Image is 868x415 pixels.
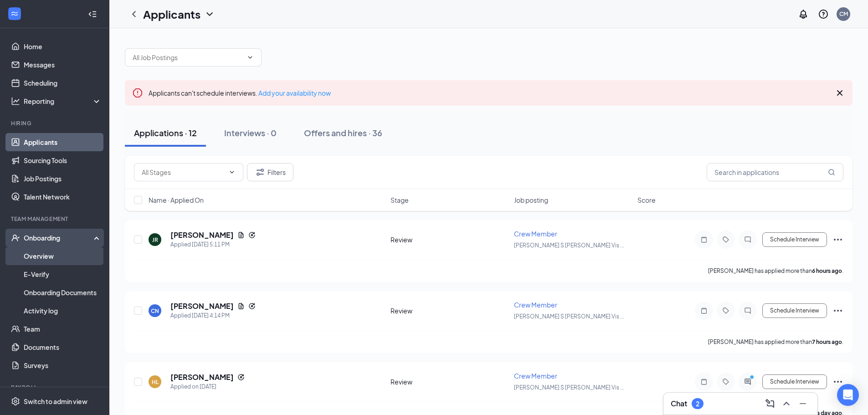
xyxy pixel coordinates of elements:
[11,215,100,223] div: Team Management
[24,320,102,338] a: Team
[304,127,382,138] div: Offers and hires · 36
[696,400,699,408] div: 2
[128,9,139,20] svg: ChevronLeft
[247,163,293,181] button: Filter Filters
[699,236,709,243] svg: Note
[170,372,234,382] h5: [PERSON_NAME]
[88,10,97,19] svg: Collapse
[839,10,848,18] div: CM
[247,54,254,61] svg: ChevronDown
[24,397,87,406] div: Switch to admin view
[699,307,709,314] svg: Note
[11,384,100,391] div: Payroll
[798,9,809,20] svg: Notifications
[152,378,159,386] div: HL
[149,89,331,97] span: Applicants can't schedule interviews.
[24,133,102,151] a: Applicants
[742,236,753,243] svg: ChatInactive
[237,231,245,239] svg: Document
[637,195,656,205] span: Score
[742,307,753,314] svg: ChatInactive
[720,307,731,314] svg: Tag
[708,267,843,275] p: [PERSON_NAME] has applied more than .
[24,169,102,188] a: Job Postings
[224,127,277,138] div: Interviews · 0
[24,283,102,302] a: Onboarding Documents
[24,74,102,92] a: Scheduling
[762,303,827,318] button: Schedule Interview
[24,188,102,206] a: Talent Network
[818,9,829,20] svg: QuestionInfo
[742,378,753,385] svg: ActiveChat
[834,87,845,98] svg: Cross
[514,195,548,205] span: Job posting
[24,302,102,320] a: Activity log
[748,374,759,382] svg: PrimaryDot
[720,378,731,385] svg: Tag
[170,382,245,391] div: Applied on [DATE]
[11,233,20,242] svg: UserCheck
[170,230,234,240] h5: [PERSON_NAME]
[170,240,256,249] div: Applied [DATE] 5:11 PM
[24,247,102,265] a: Overview
[763,396,777,411] button: ComposeMessage
[24,56,102,74] a: Messages
[143,6,200,22] h1: Applicants
[237,374,245,381] svg: Reapply
[11,119,100,127] div: Hiring
[514,242,624,249] span: [PERSON_NAME] S [PERSON_NAME] Vis ...
[132,87,143,98] svg: Error
[24,338,102,356] a: Documents
[514,384,624,391] span: [PERSON_NAME] S [PERSON_NAME] Vis ...
[204,9,215,20] svg: ChevronDown
[707,163,843,181] input: Search in applications
[255,167,266,178] svg: Filter
[832,234,843,245] svg: Ellipses
[248,302,256,310] svg: Reapply
[779,396,794,411] button: ChevronUp
[228,169,236,176] svg: ChevronDown
[10,9,19,18] svg: WorkstreamLogo
[142,167,225,177] input: All Stages
[248,231,256,239] svg: Reapply
[24,233,94,242] div: Onboarding
[781,398,792,409] svg: ChevronUp
[24,37,102,56] a: Home
[720,236,731,243] svg: Tag
[24,356,102,374] a: Surveys
[762,374,827,389] button: Schedule Interview
[237,302,245,310] svg: Document
[514,301,557,309] span: Crew Member
[671,399,687,409] h3: Chat
[796,396,810,411] button: Minimize
[514,372,557,380] span: Crew Member
[133,52,243,62] input: All Job Postings
[134,127,197,138] div: Applications · 12
[24,265,102,283] a: E-Verify
[149,195,204,205] span: Name · Applied On
[765,398,776,409] svg: ComposeMessage
[812,267,842,274] b: 6 hours ago
[11,97,20,106] svg: Analysis
[832,376,843,387] svg: Ellipses
[514,230,557,238] span: Crew Member
[24,97,102,106] div: Reporting
[24,151,102,169] a: Sourcing Tools
[828,169,835,176] svg: MagnifyingGlass
[832,305,843,316] svg: Ellipses
[797,398,808,409] svg: Minimize
[390,235,508,244] div: Review
[762,232,827,247] button: Schedule Interview
[170,301,234,311] h5: [PERSON_NAME]
[390,306,508,315] div: Review
[514,313,624,320] span: [PERSON_NAME] S [PERSON_NAME] Vis ...
[837,384,859,406] div: Open Intercom Messenger
[152,236,158,244] div: JR
[390,195,409,205] span: Stage
[151,307,159,315] div: CN
[708,338,843,346] p: [PERSON_NAME] has applied more than .
[699,378,709,385] svg: Note
[258,89,331,97] a: Add your availability now
[390,377,508,386] div: Review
